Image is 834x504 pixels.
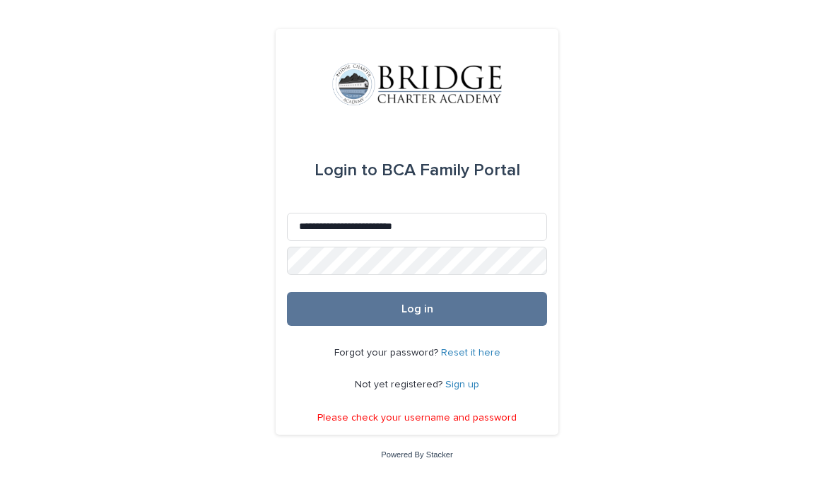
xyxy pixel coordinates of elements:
[332,63,502,105] img: V1C1m3IdTEidaUdm9Hs0
[355,380,445,389] span: Not yet registered?
[445,380,479,389] a: Sign up
[381,450,452,459] a: Powered By Stacker
[334,348,441,358] span: Forgot your password?
[287,292,547,326] button: Log in
[315,162,377,179] span: Login to
[317,412,517,424] p: Please check your username and password
[315,151,520,190] div: BCA Family Portal
[401,303,433,315] span: Log in
[441,348,500,358] a: Reset it here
